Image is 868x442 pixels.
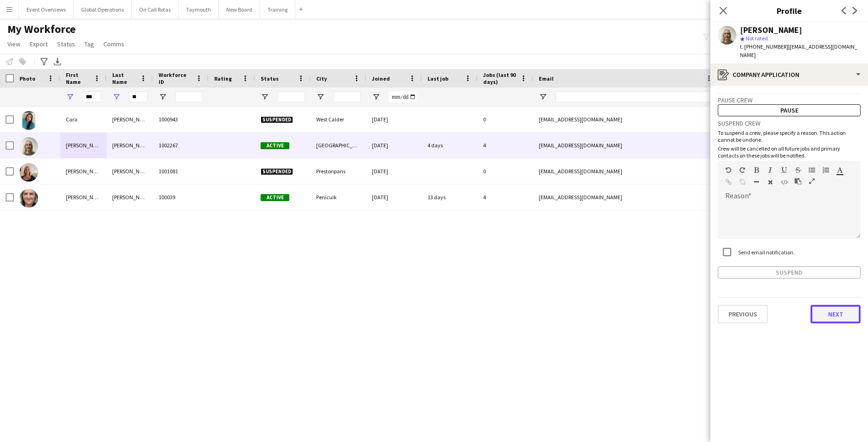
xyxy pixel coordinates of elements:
div: [PERSON_NAME] [107,107,153,132]
span: Last Name [112,71,136,85]
button: New Board [219,0,260,19]
div: 100039 [153,184,209,210]
button: Open Filter Menu [372,93,380,101]
span: Status [57,40,75,48]
input: Workforce ID Filter Input [175,91,203,102]
app-action-btn: Advanced filters [38,56,50,67]
div: 1002267 [153,133,209,158]
div: [PERSON_NAME] [60,184,107,210]
div: Prestonpans [311,158,366,184]
div: [EMAIL_ADDRESS][DOMAIN_NAME] [533,158,719,184]
input: Email Filter Input [555,91,713,102]
button: Pause [718,104,861,116]
span: Joined [372,75,390,82]
label: Send email notification. [736,249,795,256]
input: Status Filter Input [277,91,305,102]
div: [PERSON_NAME] [740,26,802,34]
p: To suspend a crew, please specify a reason. This action cannot be undone. [718,129,861,143]
div: [PERSON_NAME] [60,158,107,184]
span: View [7,40,20,48]
button: Bold [753,166,759,174]
button: Underline [781,166,787,174]
button: Open Filter Menu [159,93,167,101]
button: Paste as plain text [795,177,801,185]
div: [EMAIL_ADDRESS][DOMAIN_NAME] [533,107,719,132]
button: Strikethrough [795,166,801,174]
button: Training [260,0,295,19]
div: [GEOGRAPHIC_DATA] [311,133,366,158]
img: Caroline Heggie [19,137,38,156]
button: HTML Code [781,178,787,186]
input: City Filter Input [333,91,361,102]
div: [DATE] [366,107,422,132]
div: [PERSON_NAME] [107,133,153,158]
div: [EMAIL_ADDRESS][DOMAIN_NAME] [533,133,719,158]
span: Email [539,75,554,82]
span: t. [PHONE_NUMBER] [740,43,788,50]
span: Suspended [261,116,293,123]
span: Last job [428,75,448,82]
span: First Name [66,71,90,85]
div: 0 [478,158,533,184]
input: First Name Filter Input [83,91,101,102]
button: Fullscreen [809,177,815,185]
span: City [316,75,327,82]
input: Joined Filter Input [389,91,416,102]
div: Cara [60,107,107,132]
div: [DATE] [366,133,422,158]
div: Company application [710,63,868,86]
div: 4 days [422,133,478,158]
button: Open Filter Menu [316,93,325,101]
h3: Suspend crew [718,119,861,127]
button: Open Filter Menu [112,93,121,101]
button: Global Operations [74,0,132,19]
div: 4 [478,133,533,158]
a: Tag [81,38,98,50]
h3: Pause crew [718,96,861,104]
button: Clear Formatting [767,178,773,186]
div: 4 [478,184,533,210]
span: Jobs (last 90 days) [483,71,517,85]
span: Export [30,40,48,48]
button: Unordered List [809,166,815,174]
a: Comms [100,38,128,50]
span: Status [261,75,279,82]
span: Tag [84,40,94,48]
span: Comms [103,40,124,48]
div: [PERSON_NAME] [107,158,153,184]
button: Open Filter Menu [261,93,269,101]
button: Next [811,305,861,323]
div: [PERSON_NAME] [60,133,107,158]
div: [DATE] [366,184,422,210]
button: On Call Rotas [132,0,179,19]
p: Crew will be cancelled on all future jobs and primary contacts on these jobs will be notified. [718,145,861,159]
a: Status [53,38,79,50]
button: Undo [725,166,732,174]
h3: Profile [710,5,868,17]
div: [PERSON_NAME] [107,184,153,210]
a: View [4,38,24,50]
a: Export [26,38,51,50]
span: Suspended [261,168,293,175]
button: Ordered List [823,166,829,174]
button: Text Color [836,166,843,174]
div: 1001081 [153,158,209,184]
div: West Calder [311,107,366,132]
div: 1000943 [153,107,209,132]
span: Workforce ID [159,71,192,85]
input: Last Name Filter Input [129,91,147,102]
span: Rating [214,75,232,82]
button: Event Overviews [19,0,74,19]
span: Photo [19,75,35,82]
button: Open Filter Menu [66,93,74,101]
div: 0 [478,107,533,132]
button: Italic [767,166,773,174]
button: Horizontal Line [753,178,759,186]
div: Penicuik [311,184,366,210]
button: Taymouth [179,0,219,19]
img: Caroline Hughes [19,189,38,208]
button: Previous [718,305,768,323]
span: Not rated [746,35,768,42]
img: Caroline Henderson [19,163,38,182]
div: [EMAIL_ADDRESS][DOMAIN_NAME] [533,184,719,210]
